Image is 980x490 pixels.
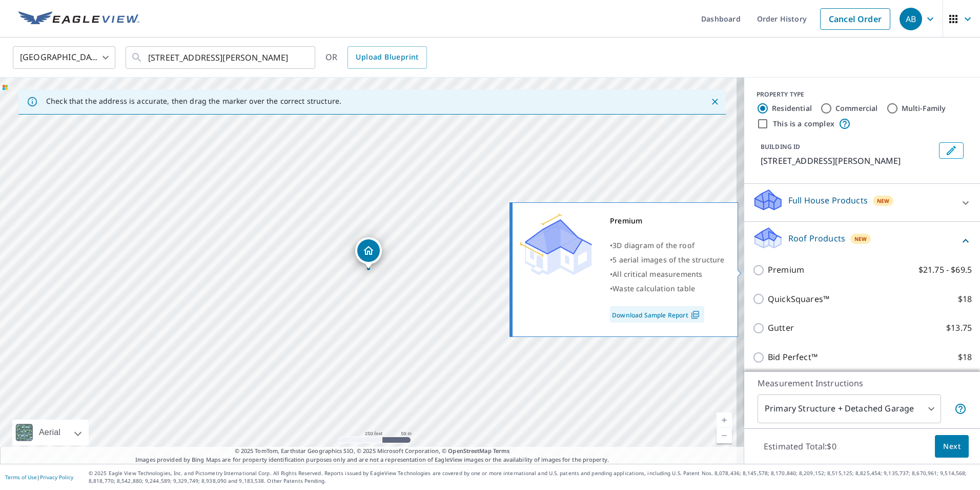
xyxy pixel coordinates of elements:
[493,447,510,455] a: Terms
[717,412,732,428] a: Current Level 17, Zoom In
[900,8,922,30] div: AB
[348,46,426,69] a: Upload Blueprint
[752,188,972,217] div: Full House ProductsNew
[612,284,695,293] span: Waste calculation table
[5,474,37,481] a: Terms of Use
[768,322,794,334] p: Gutter
[610,267,725,281] div: •
[943,440,961,453] span: Next
[36,420,64,445] div: Aerial
[758,394,941,423] div: Primary Structure + Detached Garage
[89,469,975,485] p: © 2025 Eagle View Technologies, Inc. and Pictometry International Corp. All Rights Reserved. Repo...
[612,269,702,279] span: All critical measurements
[688,310,702,319] img: Pdf Icon
[854,235,867,243] span: New
[758,377,967,389] p: Measurement Instructions
[13,43,115,72] div: [GEOGRAPHIC_DATA]
[768,351,818,364] p: Bid Perfect™
[756,435,845,458] p: Estimated Total: $0
[46,97,341,106] p: Check that the address is accurate, then drag the marker over the correct structure.
[610,214,725,228] div: Premium
[40,474,73,481] a: Privacy Policy
[835,103,878,114] label: Commercial
[757,90,968,99] div: PROPERTY TYPE
[610,306,704,323] a: Download Sample Report
[520,214,592,275] img: Premium
[773,119,834,129] label: This is a complex
[235,447,510,456] span: © 2025 TomTom, Earthstar Geographics SIO, © 2025 Microsoft Corporation, ©
[918,263,972,276] p: $21.75 - $69.5
[12,420,89,445] div: Aerial
[958,351,972,364] p: $18
[939,142,964,159] button: Edit building 1
[788,232,845,244] p: Roof Products
[610,253,725,267] div: •
[448,447,491,455] a: OpenStreetMap
[612,240,695,250] span: 3D diagram of the roof
[788,194,868,206] p: Full House Products
[148,43,294,72] input: Search by address or latitude-longitude
[772,103,812,114] label: Residential
[935,435,969,458] button: Next
[752,226,972,255] div: Roof ProductsNew
[717,428,732,443] a: Current Level 17, Zoom Out
[5,474,73,480] p: |
[768,293,829,306] p: QuickSquares™
[820,8,890,30] a: Cancel Order
[902,103,946,114] label: Multi-Family
[958,293,972,306] p: $18
[612,255,724,265] span: 5 aerial images of the structure
[18,11,139,27] img: EV Logo
[877,197,890,205] span: New
[610,281,725,296] div: •
[356,51,418,64] span: Upload Blueprint
[954,403,967,415] span: Your report will include the primary structure and a detached garage if one exists.
[768,263,804,276] p: Premium
[761,155,935,167] p: [STREET_ADDRESS][PERSON_NAME]
[355,237,382,269] div: Dropped pin, building 1, Residential property, 306 Baxter St Lima, OH 45807
[610,238,725,253] div: •
[708,95,722,108] button: Close
[325,46,427,69] div: OR
[761,142,800,151] p: BUILDING ID
[946,322,972,334] p: $13.75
